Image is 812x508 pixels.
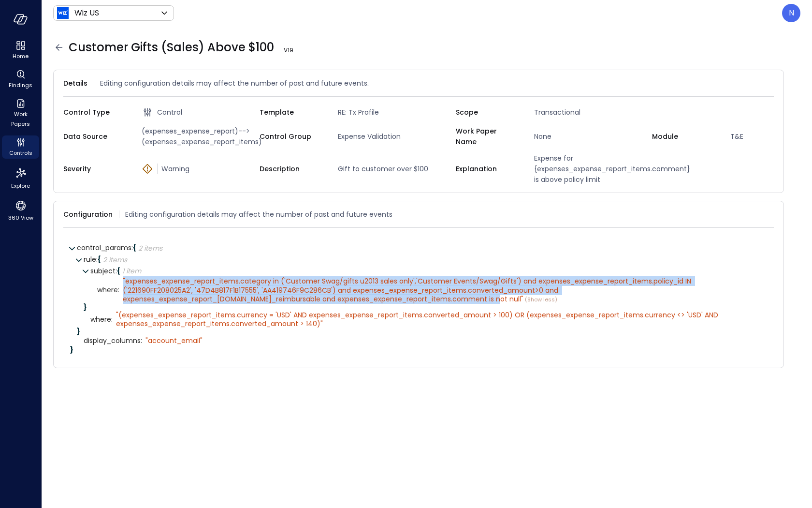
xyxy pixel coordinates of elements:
div: Control [142,106,260,118]
span: Expense Validation [334,131,456,142]
div: 2 items [103,256,127,263]
span: : [118,285,119,295]
span: Description [260,164,322,174]
span: expenses_expense_report_items.category in ('Customer Swag/gifts u2013 sales only','Customer Event... [123,276,693,303]
div: 1 item [122,268,141,274]
span: None [530,131,652,142]
span: Gift to customer over $100 [334,164,456,174]
span: Severity [63,164,126,174]
div: " (expenses_expense_report_items.currency = 'USD' AND expenses_expense_report_items.converted_amo... [116,311,755,328]
span: Controls [9,148,32,158]
span: Module [652,131,715,142]
span: : [96,254,98,264]
span: 360 View [8,213,33,223]
span: control_params [77,243,133,253]
div: 2 items [138,245,162,252]
span: Control Type [63,107,126,118]
div: } [77,328,767,335]
img: Icon [57,7,69,19]
span: V 19 [280,45,297,55]
span: where [90,316,113,323]
span: (Show less) [523,296,557,303]
span: Home [13,51,29,61]
div: " [123,277,755,304]
span: Work Papers [6,109,35,129]
span: Editing configuration details may affect the number of past and future events. [100,78,369,89]
div: Warning [142,164,260,174]
span: : [141,336,142,345]
span: Transactional [530,107,652,118]
span: { [133,243,136,253]
span: Scope [456,107,519,118]
span: rule [84,254,98,264]
div: Explore [2,164,39,192]
span: Editing configuration details may affect the number of past and future events [125,209,392,220]
span: where [97,286,119,294]
span: Details [63,78,87,89]
div: Home [2,39,39,62]
span: : [131,243,133,253]
span: : [116,266,117,276]
div: Noy Vadai [782,4,800,22]
div: } [84,304,767,311]
div: Findings [2,68,39,91]
p: N [789,7,794,19]
span: Work Paper Name [456,126,519,147]
span: Control Group [260,131,322,142]
span: Expense for {expenses_expense_report_items.comment} is above policy limit [530,153,652,185]
span: Findings [9,80,32,90]
span: Data Source [63,131,126,142]
span: RE: Tx Profile [334,107,456,118]
span: Customer Gifts (Sales) Above $100 [69,40,297,55]
div: Work Papers [2,97,39,130]
p: Wiz US [74,7,99,19]
span: display_columns [84,337,142,344]
span: Explore [11,181,30,191]
div: Controls [2,135,39,159]
span: Configuration [63,209,113,220]
span: { [98,254,101,264]
div: } [70,346,767,353]
span: { [117,266,120,276]
span: subject [90,266,117,276]
span: Explanation [456,164,519,174]
div: " account_email" [145,336,203,345]
div: 360 View [2,197,39,224]
span: Template [260,107,322,118]
span: : [111,314,113,324]
span: (expenses_expense_report)-->(expenses_expense_report_items) [138,126,260,147]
